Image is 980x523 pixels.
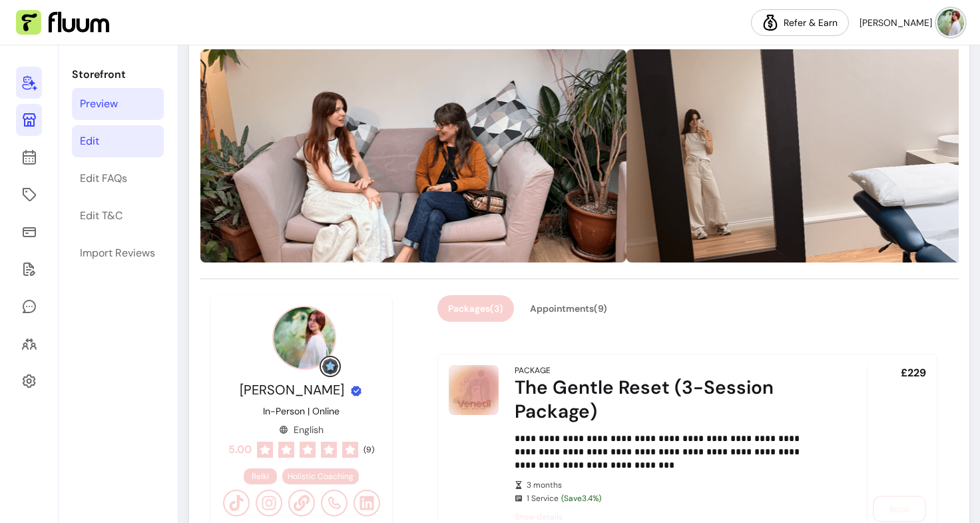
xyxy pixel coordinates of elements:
a: Storefront [16,104,42,136]
img: Grow [322,358,338,374]
div: £229 [867,365,926,522]
p: Storefront [72,67,164,83]
span: 5.00 [228,442,252,458]
a: Calendar [16,141,42,173]
a: Edit T&C [72,200,164,232]
img: Provider image [272,306,336,370]
a: Clients [16,328,42,360]
div: Edit T&C [80,208,122,224]
a: Import Reviews [72,237,164,269]
a: My Messages [16,290,42,322]
span: Holistic Coaching [288,471,354,482]
a: Sales [16,216,42,248]
span: Show details [515,512,830,522]
span: (Save 3.4 %) [561,493,601,504]
button: Packages(3) [437,295,514,322]
div: English [279,423,324,436]
a: Offerings [16,179,42,211]
button: avatar[PERSON_NAME] [859,9,964,36]
a: Preview [72,88,164,120]
span: [PERSON_NAME] [859,16,932,29]
a: Edit FAQs [72,163,164,195]
span: ( 9 ) [364,444,374,455]
span: 1 Service [527,493,830,504]
img: avatar [937,9,964,36]
a: Settings [16,365,42,397]
div: The Gentle Reset (3-Session Package) [515,376,830,424]
div: Preview [80,96,118,112]
a: Forms [16,253,42,285]
span: [PERSON_NAME] [240,381,344,398]
span: 3 months [527,480,830,490]
span: Reiki [252,471,269,482]
img: Fluum Logo [16,10,109,35]
a: Edit [72,125,164,157]
div: Edit [80,133,99,149]
img: https://d22cr2pskkweo8.cloudfront.net/45f4292d-71a7-46b4-bc0f-8ff7c85ce7e0 [200,49,626,262]
a: Home [16,67,42,99]
a: Refer & Earn [751,9,849,36]
button: Appointments(9) [519,295,618,322]
div: Package [515,365,551,376]
div: Edit FAQs [80,171,127,187]
div: Import Reviews [80,245,155,261]
p: In-Person | Online [263,404,340,418]
img: The Gentle Reset (3-Session Package) [449,365,499,415]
